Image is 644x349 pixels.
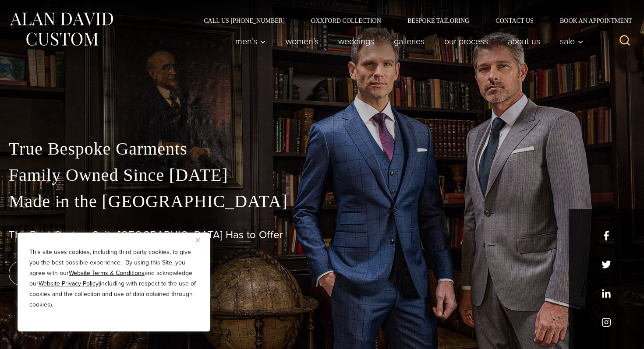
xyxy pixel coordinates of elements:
span: Men’s [235,37,266,46]
a: book an appointment [9,261,131,286]
nav: Secondary Navigation [191,18,635,24]
p: This site uses cookies, including third party cookies, to give you the best possible experience. ... [29,247,198,310]
span: Sale [560,37,584,46]
a: Call Us [PHONE_NUMBER] [191,18,298,24]
a: Our Process [435,32,498,50]
button: View Search Form [614,31,635,52]
h1: The Best Custom Suits [GEOGRAPHIC_DATA] Has to Offer [9,229,635,241]
a: Galleries [384,32,435,50]
nav: Primary Navigation [226,32,588,50]
a: Contact Us [482,18,547,24]
a: About Us [498,32,550,50]
a: Website Terms & Conditions [69,268,145,278]
button: Close [196,235,206,245]
p: True Bespoke Garments Family Owned Since [DATE] Made in the [GEOGRAPHIC_DATA] [9,136,635,215]
img: Close [196,238,200,242]
a: weddings [329,32,384,50]
a: Women’s [276,32,329,50]
a: Oxxford Collection [298,18,394,24]
a: Book an Appointment [547,18,635,24]
img: Alan David Custom [9,10,114,49]
a: Website Privacy Policy [39,279,99,288]
a: Bespoke Tailoring [394,18,482,24]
